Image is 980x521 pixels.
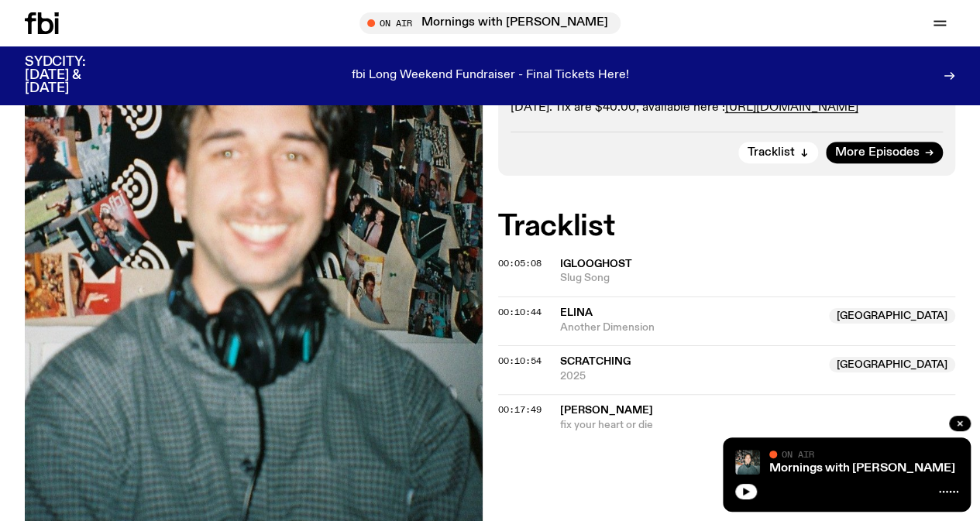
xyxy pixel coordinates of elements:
[560,259,632,269] span: Iglooghost
[782,449,814,459] span: On Air
[748,147,795,159] span: Tracklist
[835,147,920,159] span: More Episodes
[498,306,542,318] span: 00:10:44
[560,271,956,286] span: Slug Song
[560,405,653,416] span: [PERSON_NAME]
[498,213,956,241] h2: Tracklist
[725,101,858,114] a: [URL][DOMAIN_NAME]
[352,69,629,83] p: fbi Long Weekend Fundraiser - Final Tickets Here!
[498,403,542,416] span: 00:17:49
[498,257,542,269] span: 00:05:08
[829,308,955,324] span: [GEOGRAPHIC_DATA]
[498,355,542,367] span: 00:10:54
[560,369,820,384] span: 2025
[560,356,631,367] span: Scratching
[560,418,956,433] span: fix your heart or die
[735,450,760,475] img: Radio presenter Ben Hansen sits in front of a wall of photos and an fbi radio sign. Film photo. B...
[359,12,621,34] button: On AirMornings with [PERSON_NAME]
[25,56,124,95] h3: SYDCITY: [DATE] & [DATE]
[738,142,818,163] button: Tracklist
[560,307,593,318] span: ELINA
[769,462,955,475] a: Mornings with [PERSON_NAME]
[560,320,820,335] span: Another Dimension
[829,357,955,372] span: [GEOGRAPHIC_DATA]
[826,142,943,163] a: More Episodes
